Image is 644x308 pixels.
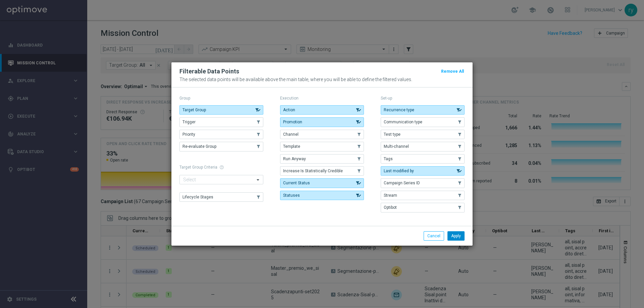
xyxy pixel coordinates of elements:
span: Trigger [182,120,196,124]
span: Optibot [384,205,397,210]
h1: Target Group Criteria [179,165,263,170]
button: Optibot [381,203,465,212]
button: Test type [381,130,465,139]
span: Communication type [384,120,422,124]
button: Increase Is Statistically Credible [280,166,364,176]
span: Channel [283,132,299,137]
span: Promotion [283,120,302,124]
button: Action [280,105,364,115]
button: Re-evaluate Group [179,142,263,151]
button: Cancel [424,231,444,241]
span: Action [283,108,295,112]
button: Run Anyway [280,154,364,164]
span: Template [283,144,300,149]
span: Re-evaluate Group [182,144,216,149]
button: Trigger [179,117,263,127]
span: Increase Is Statistically Credible [283,169,343,173]
span: Target Group [182,108,206,112]
span: help_outline [219,165,224,170]
button: Multi-channel [381,142,465,151]
span: Priority [182,132,195,137]
button: Target Group [179,105,263,115]
button: Campaign Series ID [381,178,465,188]
button: Apply [447,231,465,241]
button: Current Status [280,178,364,188]
span: Stream [384,193,397,198]
p: Execution [280,96,364,101]
span: Run Anyway [283,157,306,161]
p: The selected data points will be available above the main table, where you will be able to define... [179,77,465,82]
button: Remove All [440,68,465,75]
button: Priority [179,130,263,139]
span: Multi-channel [384,144,409,149]
button: Promotion [280,117,364,127]
p: Group [179,96,263,101]
button: Channel [280,130,364,139]
span: Lifecycle Stages [182,195,213,199]
span: Recurrence type [384,108,414,112]
button: Communication type [381,117,465,127]
button: Stream [381,191,465,200]
p: Set-up [381,96,465,101]
button: Recurrence type [381,105,465,115]
span: Campaign Series ID [384,181,420,185]
span: Statuses [283,193,300,198]
span: Tags [384,157,393,161]
button: Template [280,142,364,151]
button: Tags [381,154,465,164]
button: Lifecycle Stages [179,192,263,202]
button: Statuses [280,191,364,200]
span: Current Status [283,181,310,185]
span: Test type [384,132,400,137]
span: Last modified by [384,169,414,173]
h2: Filterable Data Points [179,67,239,75]
button: Last modified by [381,166,465,176]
